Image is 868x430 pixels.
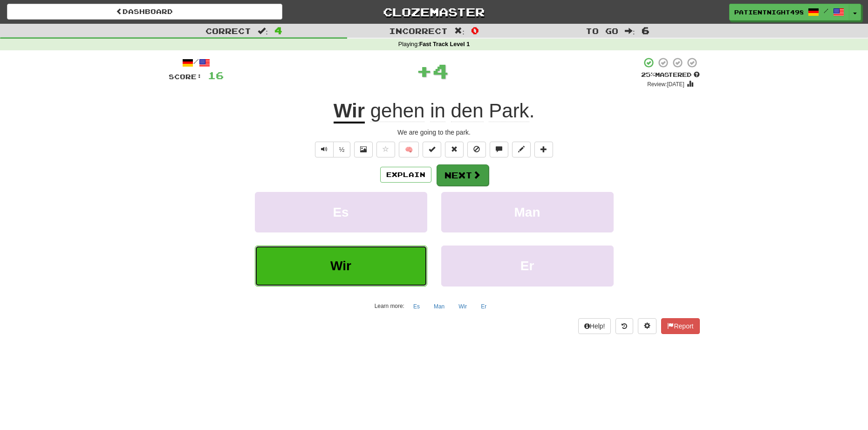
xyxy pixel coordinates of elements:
span: Correct [205,26,251,35]
span: 16 [208,69,224,81]
button: Wir [255,246,427,286]
span: Es [333,205,349,219]
span: : [258,27,268,35]
button: Discuss sentence (alt+u) [490,142,508,157]
span: : [454,27,465,35]
button: 🧠 [399,142,419,157]
span: : [625,27,635,35]
button: Man [429,300,450,314]
button: Es [408,300,425,314]
span: 4 [432,59,449,82]
button: Help! [578,318,611,334]
span: Score: [169,73,202,81]
span: . [365,100,534,122]
button: Add to collection (alt+a) [534,142,553,157]
button: Wir [453,300,472,314]
div: We are going to the park. [169,128,700,137]
span: gehen [370,100,425,122]
span: in [430,100,445,122]
a: PatientNight4988 / [729,4,849,20]
small: Learn more: [375,303,404,309]
button: Favorite sentence (alt+f) [376,142,395,157]
span: 25 % [641,71,655,78]
button: Next [437,164,489,186]
span: den [451,100,484,122]
a: Dashboard [7,4,282,20]
strong: Fast Track Level 1 [419,41,470,48]
span: Incorrect [389,26,448,35]
span: + [416,57,432,85]
button: Es [255,192,427,232]
div: Mastered [641,71,700,79]
div: Text-to-speech controls [313,142,351,157]
span: 4 [274,25,282,36]
button: Round history (alt+y) [615,318,633,334]
button: Ignore sentence (alt+i) [467,142,486,157]
span: 0 [471,25,479,36]
button: Man [441,192,614,232]
small: Review: [DATE] [647,81,684,88]
span: PatientNight4988 [734,8,803,16]
button: Er [441,246,614,286]
button: Report [661,318,699,334]
button: Show image (alt+x) [354,142,373,157]
button: Set this sentence to 100% Mastered (alt+m) [423,142,441,157]
span: Man [514,205,540,219]
u: Wir [334,100,365,123]
button: Explain [380,167,431,183]
span: Wir [330,259,351,273]
span: / [824,7,828,14]
span: Er [520,259,534,273]
button: Play sentence audio (ctl+space) [315,142,334,157]
div: / [169,57,224,68]
span: Park [489,100,529,122]
a: Clozemaster [296,4,572,20]
button: Edit sentence (alt+d) [512,142,531,157]
span: 6 [642,25,649,36]
span: To go [586,26,618,35]
button: Reset to 0% Mastered (alt+r) [445,142,464,157]
button: Er [476,300,492,314]
button: ½ [333,142,351,157]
